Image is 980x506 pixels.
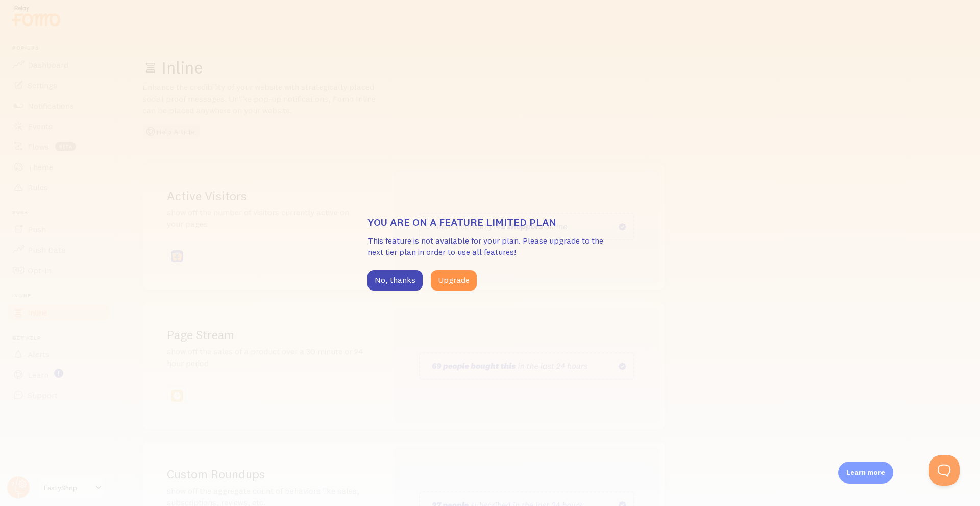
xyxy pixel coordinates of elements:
p: Learn more [846,468,885,477]
button: Upgrade [431,270,477,291]
iframe: Help Scout Beacon - Open [929,455,960,486]
button: No, thanks [367,270,423,291]
div: Learn more [838,462,893,484]
h3: You are on a feature limited plan [367,215,612,229]
p: This feature is not available for your plan. Please upgrade to the next tier plan in order to use... [367,235,612,258]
